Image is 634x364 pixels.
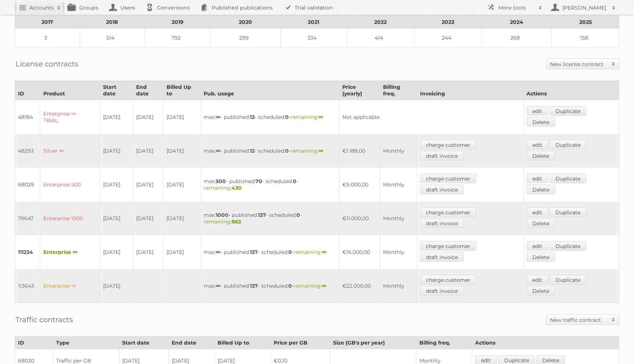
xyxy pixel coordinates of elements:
th: Price (yearly) [339,81,380,100]
a: Duplicate [550,106,586,116]
strong: ∞ [216,249,221,255]
a: Duplicate [550,207,586,217]
td: [DATE] [100,100,133,134]
th: ID [15,336,53,349]
th: Actions [524,81,619,100]
td: Enterprise ∞ [40,235,100,269]
td: max: - published: - scheduled: - [200,201,339,235]
td: [DATE] [100,168,133,201]
td: max: - published: - scheduled: - [200,134,339,168]
th: Billed Up to [163,81,200,100]
a: New traffic contract [546,314,619,325]
td: 514 [80,29,145,47]
strong: ∞ [216,114,221,120]
td: Not applicable. [339,100,524,134]
strong: 0 [285,114,289,120]
td: Enterprise 500 [40,168,100,201]
a: edit [526,207,548,217]
td: [DATE] [100,201,133,235]
strong: 0 [288,283,292,289]
td: €16.000,00 [339,235,380,269]
a: Delete [526,151,555,160]
td: [DATE] [163,235,200,269]
strong: 137 [250,283,258,289]
th: Billing freq. [416,336,472,349]
strong: 137 [258,212,266,218]
th: 2020 [211,16,281,29]
span: remaining: [294,249,327,255]
th: 2025 [552,16,619,29]
a: charge customer [420,275,476,284]
td: max: - published: - scheduled: - [200,269,339,303]
th: Product [40,81,100,100]
td: [DATE] [133,134,163,168]
td: [DATE] [100,134,133,168]
td: Enterprise ∞ [40,269,100,303]
strong: 863 [232,218,241,225]
td: 3 [15,29,80,47]
th: 2017 [15,16,80,29]
span: remaining: [204,185,242,191]
a: Duplicate [550,140,586,149]
a: charge customer [420,174,476,183]
td: €9.000,00 [339,168,380,201]
a: edit [526,140,548,149]
td: Silver ∞ [40,134,100,168]
strong: ∞ [216,283,221,289]
td: [DATE] [163,134,200,168]
th: ID [15,81,40,100]
a: edit [526,275,548,284]
td: [DATE] [163,100,200,134]
strong: ∞ [216,148,221,154]
a: Delete [526,218,555,228]
strong: 0 [288,249,292,255]
td: 68029 [15,168,40,201]
a: edit [526,241,548,251]
th: 2022 [347,16,414,29]
td: 334 [281,29,347,47]
td: max: - published: - scheduled: - [200,100,339,134]
td: [DATE] [163,201,200,235]
a: draft invoice [420,151,464,160]
th: Billed Up to [215,336,271,349]
th: 2023 [414,16,482,29]
a: draft invoice [420,185,464,194]
a: Delete [526,185,555,194]
td: €22.000,00 [339,269,380,303]
a: draft invoice [420,252,464,262]
a: edit [526,174,548,183]
th: 2021 [281,16,347,29]
span: remaining: [204,218,241,225]
td: Monthly [380,269,417,303]
strong: 12 [250,148,255,154]
td: [DATE] [133,201,163,235]
strong: 70 [255,178,262,185]
strong: ∞ [322,283,327,289]
strong: 0 [293,178,296,185]
th: Pub. usage [200,81,339,100]
td: 113643 [15,269,40,303]
h2: Traffic contracts [15,314,73,325]
th: End date [133,81,163,100]
strong: 0 [296,212,300,218]
td: Monthly [380,235,417,269]
td: 48293 [15,134,40,168]
th: Actions [472,336,619,349]
th: Invoicing [417,81,524,100]
span: Toggle [608,314,619,325]
th: 2019 [145,16,211,29]
td: max: - published: - scheduled: - [200,235,339,269]
strong: 500 [216,178,226,185]
span: remaining: [294,283,327,289]
a: draft invoice [420,218,464,228]
a: charge customer [420,140,476,149]
strong: 0 [285,148,289,154]
th: 2024 [482,16,552,29]
h2: New traffic contract [550,316,608,324]
a: Duplicate [550,174,586,183]
td: 268 [482,29,552,47]
strong: 13 [250,114,255,120]
span: Toggle [608,59,619,69]
td: 48184 [15,100,40,134]
strong: 137 [250,249,258,255]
